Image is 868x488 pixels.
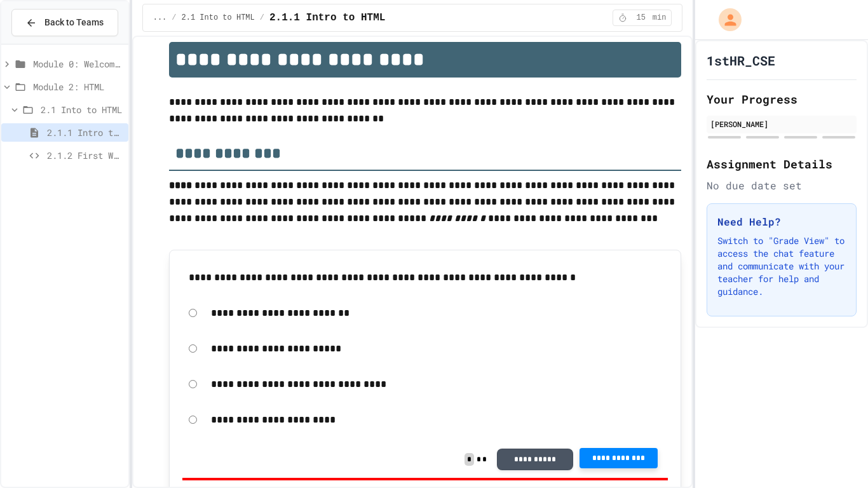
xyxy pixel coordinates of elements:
h3: Need Help? [717,214,846,229]
h2: Your Progress [707,90,857,108]
span: 2.1.1 Intro to HTML [47,126,123,139]
p: Switch to "Grade View" to access the chat feature and communicate with your teacher for help and ... [717,234,846,298]
div: My Account [705,5,745,34]
span: Module 2: HTML [33,80,123,93]
span: 15 [631,13,651,23]
span: Back to Teams [44,16,104,29]
h1: 1stHR_CSE [707,51,775,69]
button: Back to Teams [11,9,118,36]
span: 2.1.1 Intro to HTML [269,10,385,25]
span: 2.1 Into to HTML [182,13,255,23]
div: [PERSON_NAME] [710,118,853,130]
span: 2.1 Into to HTML [41,103,123,116]
span: / [172,13,176,23]
span: / [260,13,264,23]
h2: Assignment Details [707,155,857,173]
span: 2.1.2 First Webpage [47,149,123,162]
span: ... [153,13,167,23]
span: Module 0: Welcome to Web Development [33,57,123,71]
div: No due date set [707,178,857,193]
span: min [653,13,667,23]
